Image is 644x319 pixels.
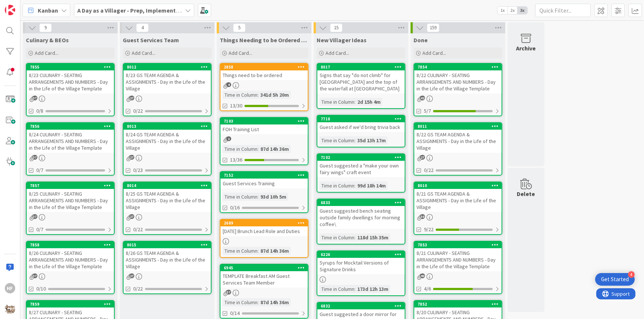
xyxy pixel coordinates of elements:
[123,36,179,44] span: Guest Services Team
[321,252,405,257] div: 6226
[498,7,508,14] span: 1x
[317,199,405,206] div: 6833
[220,226,308,236] div: [DATE] Brunch Lead Role and Duties
[223,298,257,306] div: Time in Column
[317,303,405,309] div: 6832
[27,242,114,248] div: 7858
[220,124,308,134] div: FOH Training List
[133,285,143,293] span: 0/22
[27,182,114,189] div: 7857
[27,301,114,308] div: 7859
[220,179,308,188] div: Guest Services Training
[127,124,211,129] div: 8013
[259,298,291,306] div: 87d 14h 36m
[127,242,211,247] div: 8015
[257,145,259,153] span: :
[317,64,405,93] div: 8017Signs that say "do not climb" for [GEOGRAPHIC_DATA] and the top of the waterfall at [GEOGRAPH...
[317,70,405,93] div: Signs that say "do not climb" for [GEOGRAPHIC_DATA] and the top of the waterfall at [GEOGRAPHIC_D...
[229,50,252,56] span: Add Card...
[422,50,446,56] span: Add Card...
[26,63,115,116] a: 78558/23 CULINARY - SEATING ARRANGEMENTS AND NUMBERS - Day in the Life of the Village Template0/8
[36,166,43,174] span: 0/7
[414,130,502,153] div: 8/22 GS TEAM AGENDA & ASSIGNMENTS - Day in the Life of the Village
[220,265,308,271] div: 6945
[418,124,502,129] div: 8011
[127,64,211,70] div: 8012
[27,189,114,212] div: 8/25 CULINARY - SEATING ARRANGEMENTS AND NUMBERS - Day in the Life of the Village Template
[257,247,259,255] span: :
[259,247,291,255] div: 87d 14h 36m
[354,136,355,144] span: :
[317,251,405,258] div: 6226
[628,271,635,278] div: 4
[424,166,434,174] span: 0/22
[230,156,242,164] span: 13/36
[220,118,308,124] div: 7103
[317,250,405,296] a: 6226Syrups for Mocktail Versions of Signature DrinksTime in Column:173d 12h 13m
[220,220,308,226] div: 2689
[33,214,37,219] span: 37
[27,64,114,70] div: 7855
[414,123,502,153] div: 80118/22 GS TEAM AGENDA & ASSIGNMENTS - Day in the Life of the Village
[230,102,242,110] span: 13/30
[317,199,405,229] div: 6833Guest suggested bench seating outside family dwellings for morning coffee\
[317,116,405,122] div: 7718
[133,226,143,233] span: 0/22
[595,273,635,286] div: Open Get Started checklist, remaining modules: 4
[420,96,425,100] span: 42
[317,161,405,177] div: Guest suggested a "make your own fairy wings" craft event
[33,96,37,100] span: 37
[124,189,211,212] div: 8/25 GS TEAM AGENDA & ASSIGNMENTS - Day in the Life of the Village
[27,248,114,271] div: 8/26 CULINARY - SEATING ARRANGEMENTS AND NUMBERS - Day in the Life of the Village Template
[27,64,114,93] div: 78558/23 CULINARY - SEATING ARRANGEMENTS AND NUMBERS - Day in the Life of the Village Template
[224,119,308,124] div: 7103
[414,63,502,116] a: 78548/22 CULINARY - SEATING ARRANGEMENTS AND NUMBERS - Day in the Life of the Village Template5/7
[355,182,388,190] div: 99d 18h 14m
[517,7,527,14] span: 3x
[516,44,536,53] div: Archive
[223,145,257,153] div: Time in Column
[223,247,257,255] div: Time in Column
[30,124,114,129] div: 7856
[129,155,134,160] span: 27
[27,130,114,153] div: 8/24 CULINARY - SEATING ARRANGEMENTS AND NUMBERS - Day in the Life of the Village Template
[124,242,211,271] div: 80158/26 GS TEAM AGENDA & ASSIGNMENTS - Day in the Life of the Village
[30,302,114,307] div: 7859
[317,154,405,177] div: 7102Guest suggested a "make your own fairy wings" craft event
[508,7,517,14] span: 2x
[38,6,58,15] span: Kanban
[230,309,240,317] span: 0/14
[220,36,308,44] span: Things Needing to be Ordered - PUT IN CARD, Don't make new card
[33,273,37,278] span: 37
[220,171,308,213] a: 7152Guest Services TrainingTime in Column:93d 10h 5m0/16
[320,285,354,293] div: Time in Column
[124,64,211,93] div: 80128/23 GS TEAM AGENDA & ASSIGNMENTS - Day in the Life of the Village
[420,155,425,160] span: 27
[36,226,43,233] span: 0/7
[123,241,212,294] a: 80158/26 GS TEAM AGENDA & ASSIGNMENTS - Day in the Life of the Village0/22
[124,70,211,93] div: 8/23 GS TEAM AGENDA & ASSIGNMENTS - Day in the Life of the Village
[220,63,308,111] a: 2858Things need to be orderedTime in Column:341d 5h 20m13/30
[414,36,428,44] span: Done
[36,285,46,293] span: 0/10
[226,290,231,295] span: 37
[354,233,355,242] span: :
[123,122,212,176] a: 80138/24 GS TEAM AGENDA & ASSIGNMENTS - Day in the Life of the Village0/23
[320,98,354,106] div: Time in Column
[355,285,390,293] div: 173d 12h 13m
[414,241,502,294] a: 78538/21 CULINARY - SEATING ARRANGEMENTS AND NUMBERS - Day in the Life of the Village Template4/6
[320,233,354,242] div: Time in Column
[129,214,134,219] span: 27
[517,189,535,198] div: Delete
[233,23,246,32] span: 5
[124,64,211,70] div: 8012
[326,50,349,56] span: Add Card...
[220,264,308,319] a: 6945TEMPLATE Breakfast AM Guest Services Team MemberTime in Column:87d 14h 36m0/14
[133,166,143,174] span: 0/23
[220,265,308,288] div: 6945TEMPLATE Breakfast AM Guest Services Team Member
[220,220,308,236] div: 2689[DATE] Brunch Lead Role and Duties
[30,183,114,188] div: 7857
[418,302,502,307] div: 7852
[27,123,114,153] div: 78568/24 CULINARY - SEATING ARRANGEMENTS AND NUMBERS - Day in the Life of the Village Template
[124,130,211,153] div: 8/24 GS TEAM AGENDA & ASSIGNMENTS - Day in the Life of the Village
